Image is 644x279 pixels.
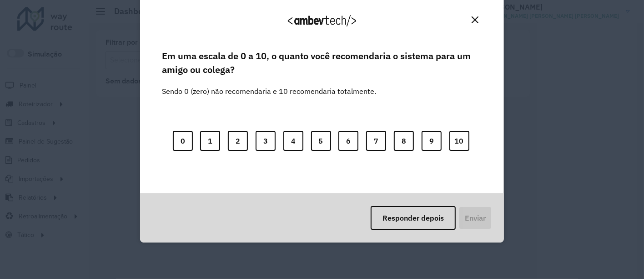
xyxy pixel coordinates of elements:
button: Close [468,13,482,27]
img: Close [472,16,478,23]
button: 6 [338,131,358,151]
button: 5 [311,131,331,151]
button: 7 [366,131,386,151]
button: Responder depois [371,206,456,230]
button: 0 [173,131,193,151]
button: 4 [283,131,303,151]
button: 10 [449,131,469,151]
label: Em uma escala de 0 a 10, o quanto você recomendaria o sistema para um amigo ou colega? [162,49,482,77]
button: 8 [394,131,414,151]
button: 2 [228,131,248,151]
label: Sendo 0 (zero) não recomendaria e 10 recomendaria totalmente. [162,75,376,97]
button: 3 [256,131,276,151]
img: Logo Ambevtech [288,15,356,26]
button: 9 [422,131,442,151]
button: 1 [200,131,220,151]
